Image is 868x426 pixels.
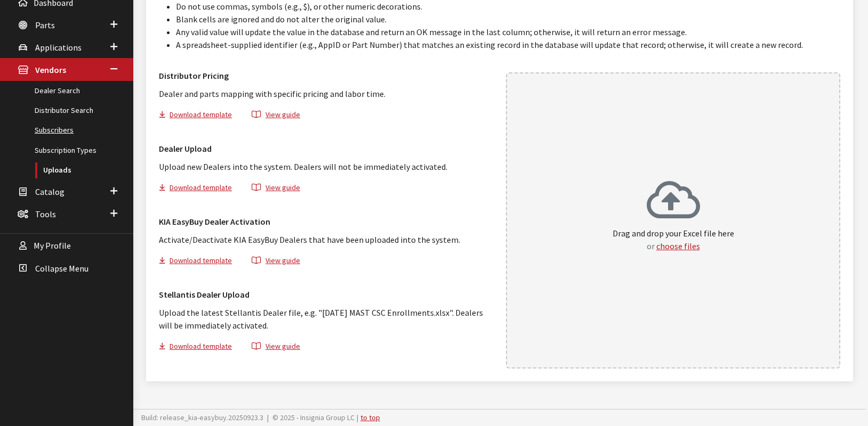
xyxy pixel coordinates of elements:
button: Download template [159,109,241,124]
li: Blank cells are ignored and do not alter the original value. [176,13,840,26]
span: Build: release_kia-easybuy.20250923.3 [141,413,263,422]
p: Activate/Deactivate KIA EasyBuy Dealers that have been uploaded into the system. [159,233,493,246]
h3: Distributor Pricing [159,69,493,82]
span: Tools [35,209,56,219]
span: Parts [35,20,55,30]
p: Dealer and parts mapping with specific pricing and labor time. [159,87,493,100]
span: | [357,413,358,422]
button: Download template [159,255,241,270]
span: Applications [35,42,82,53]
span: Catalog [35,186,65,197]
span: © 2025 - Insignia Group LC [272,413,355,422]
h3: KIA EasyBuy Dealer Activation [159,215,493,228]
p: Drag and drop your Excel file here [613,227,734,252]
li: A spreadsheet-supplied identifier (e.g., AppID or Part Number) that matches an existing record in... [176,38,840,51]
h3: Stellantis Dealer Upload [159,288,493,301]
span: or [647,241,655,251]
li: Any valid value will update the value in the database and return an OK message in the last column... [176,26,840,38]
p: Upload the latest Stellantis Dealer file, e.g. "[DATE] MAST CSC Enrollments.xlsx". Dealers will b... [159,306,493,332]
p: Upload new Dealers into the system. Dealers will not be immediately activated. [159,160,493,173]
button: choose files [656,240,700,252]
button: View guide [243,182,309,197]
button: View guide [243,255,309,270]
span: Vendors [35,65,66,76]
span: | [267,413,269,422]
button: View guide [243,340,309,356]
h3: Dealer Upload [159,142,493,155]
button: View guide [243,109,309,124]
button: Download template [159,182,241,197]
a: to top [360,413,380,422]
span: My Profile [34,241,71,251]
button: Download template [159,340,241,356]
span: Collapse Menu [35,263,89,274]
